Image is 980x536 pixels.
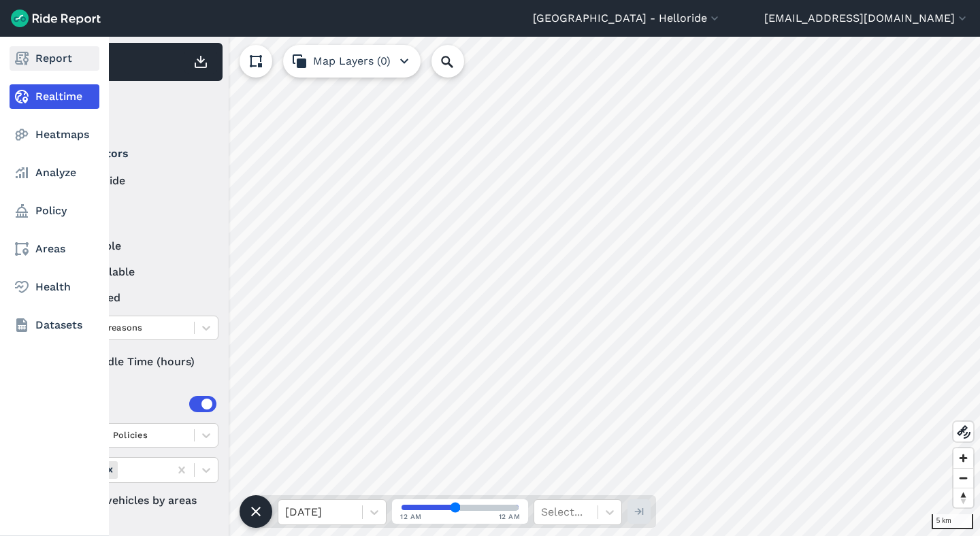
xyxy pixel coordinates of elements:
[55,238,218,254] label: available
[10,161,99,185] a: Analyze
[55,385,216,423] summary: Areas
[103,461,118,478] div: Remove Areas (5)
[55,290,218,306] label: reserved
[44,37,980,536] canvas: Map
[499,512,521,522] span: 12 AM
[55,350,218,374] div: Idle Time (hours)
[10,122,99,147] a: Heatmaps
[764,10,969,27] button: [EMAIL_ADDRESS][DOMAIN_NAME]
[953,468,973,488] button: Zoom out
[431,45,486,78] input: Search Location or Vehicles
[55,200,216,238] summary: Status
[50,87,223,129] div: Filter
[932,514,973,529] div: 5 km
[10,237,99,261] a: Areas
[10,199,99,223] a: Policy
[953,448,973,468] button: Zoom in
[10,275,99,299] a: Health
[953,488,973,507] button: Reset bearing to north
[400,512,422,522] span: 12 AM
[283,45,421,78] button: Map Layers (0)
[55,135,216,173] summary: Operators
[10,84,99,109] a: Realtime
[55,173,218,189] label: HelloRide
[10,313,99,337] a: Datasets
[533,10,721,27] button: [GEOGRAPHIC_DATA] - Helloride
[73,396,216,412] div: Areas
[55,264,218,280] label: unavailable
[55,492,218,509] label: Filter vehicles by areas
[11,10,101,27] img: Ride Report
[10,46,99,71] a: Report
